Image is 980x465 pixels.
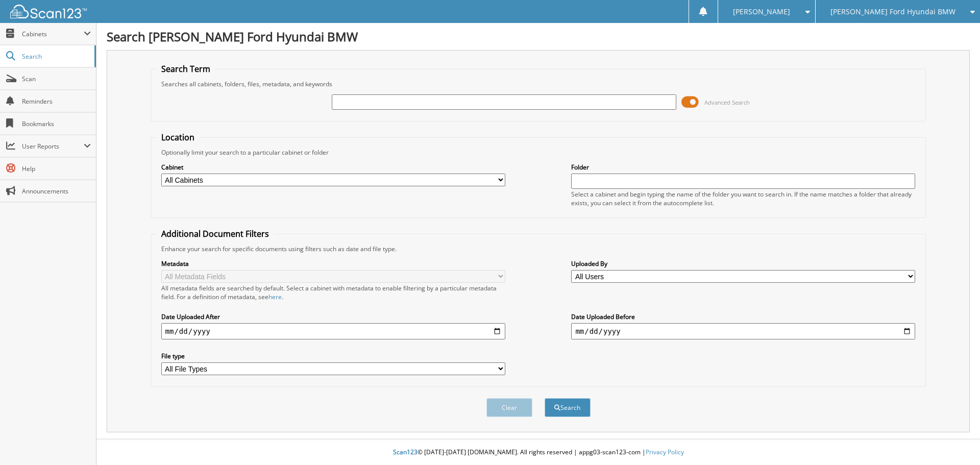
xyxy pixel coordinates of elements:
span: User Reports [22,142,84,151]
button: Search [545,398,591,417]
img: scan123-logo-white.svg [10,5,87,18]
input: end [571,323,915,339]
span: Bookmarks [22,119,91,128]
a: Privacy Policy [646,448,684,456]
h1: Search [PERSON_NAME] Ford Hyundai BMW [107,28,970,45]
iframe: Chat Widget [929,416,980,465]
div: Optionally limit your search to a particular cabinet or folder [156,148,921,157]
label: File type [161,352,505,360]
span: Reminders [22,97,91,106]
label: Cabinet [161,163,505,172]
span: [PERSON_NAME] Ford Hyundai BMW [830,9,955,15]
legend: Additional Document Filters [156,228,274,239]
span: [PERSON_NAME] [733,9,790,15]
span: Help [22,164,91,173]
div: Select a cabinet and begin typing the name of the folder you want to search in. If the name match... [571,190,915,207]
span: Search [22,52,89,61]
div: © [DATE]-[DATE] [DOMAIN_NAME]. All rights reserved | appg03-scan123-com | [96,440,980,465]
span: Advanced Search [704,99,750,106]
legend: Location [156,132,200,143]
button: Clear [486,398,532,417]
label: Date Uploaded Before [571,312,915,321]
a: here [268,292,282,301]
label: Metadata [161,259,505,268]
label: Date Uploaded After [161,312,505,321]
div: Enhance your search for specific documents using filters such as date and file type. [156,244,921,253]
span: Scan [22,75,91,83]
label: Uploaded By [571,259,915,268]
div: Searches all cabinets, folders, files, metadata, and keywords [156,80,921,88]
span: Announcements [22,187,91,195]
span: Cabinets [22,30,84,38]
label: Folder [571,163,915,172]
div: All metadata fields are searched by default. Select a cabinet with metadata to enable filtering b... [161,284,505,301]
legend: Search Term [156,63,215,75]
input: start [161,323,505,339]
span: Scan123 [393,448,418,456]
